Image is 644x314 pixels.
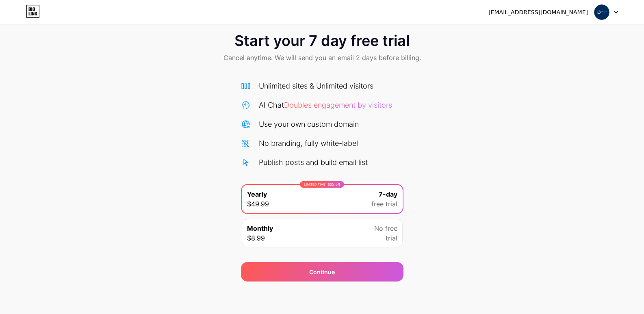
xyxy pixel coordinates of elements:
[234,32,410,49] span: Start your 7 day free trial
[309,268,335,276] div: Continue
[371,199,397,209] span: free trial
[284,101,392,109] span: Doubles engagement by visitors
[379,189,397,199] span: 7-day
[259,119,359,130] div: Use your own custom domain
[259,80,373,91] div: Unlimited sites & Unlimited visitors
[247,233,265,243] span: $8.99
[247,223,273,233] span: Monthly
[247,189,267,199] span: Yearly
[223,53,421,63] span: Cancel anytime. We will send you an email 2 days before billing.
[488,8,588,17] div: [EMAIL_ADDRESS][DOMAIN_NAME]
[386,233,397,243] span: trial
[259,157,368,168] div: Publish posts and build email list
[247,199,269,209] span: $49.99
[259,100,392,110] div: AI Chat
[259,138,358,149] div: No branding, fully white-label
[300,181,344,188] div: LIMITED TIME : 50% off
[594,4,609,20] img: mankindrehabcentre
[374,223,397,233] span: No free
